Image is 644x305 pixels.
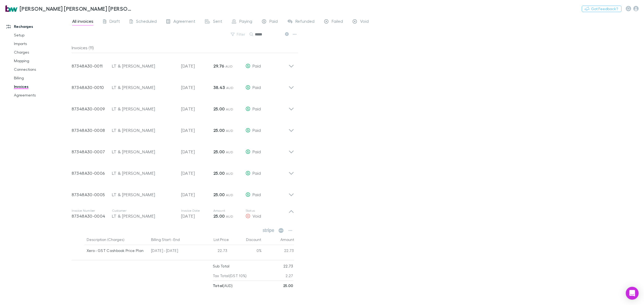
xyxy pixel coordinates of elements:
[226,172,233,176] span: AUD
[112,84,176,91] div: LT & [PERSON_NAME]
[112,209,176,213] p: Customer
[72,84,112,91] p: 87348A30-0010
[72,127,112,133] p: 87348A30-0008
[213,209,246,213] p: Amount
[253,85,261,90] span: Paid
[286,271,293,281] p: 2.27
[72,18,93,25] span: All invoices
[181,84,213,91] p: [DATE]
[225,64,233,68] span: AUD
[213,261,230,271] p: Sub Total
[181,106,213,112] p: [DATE]
[213,18,222,25] span: Sent
[67,117,298,139] div: 87348A30-0008LT & [PERSON_NAME][DATE]25.00 AUDPaid
[332,18,343,25] span: Failed
[226,107,233,111] span: AUD
[213,281,233,291] p: ( AUD )
[226,129,233,133] span: AUD
[136,18,157,25] span: Scheduled
[1,22,76,31] a: Recharges
[295,18,314,25] span: Refunded
[67,96,298,117] div: 87348A30-0009LT & [PERSON_NAME][DATE]25.00 AUDPaid
[228,31,248,38] button: Filter
[226,193,233,197] span: AUD
[9,57,76,65] a: Mapping
[72,213,112,219] p: 87348A30-0004
[253,149,261,154] span: Paid
[283,261,293,271] p: 22.73
[253,63,261,68] span: Paid
[72,148,112,155] p: 87348A30-0007
[213,170,225,176] strong: 25.00
[112,148,176,155] div: LT & [PERSON_NAME]
[9,82,76,91] a: Invoices
[67,75,298,96] div: 87348A30-0010LT & [PERSON_NAME][DATE]38.43 AUDPaid
[112,191,176,198] div: LT & [PERSON_NAME]
[253,170,261,176] span: Paid
[360,18,369,25] span: Void
[626,287,639,300] div: Open Intercom Messenger
[213,106,225,111] strong: 25.00
[253,192,261,197] span: Paid
[72,170,112,176] p: 87348A30-0006
[213,213,225,219] strong: 25.00
[226,150,233,154] span: AUD
[112,63,176,69] div: LT & [PERSON_NAME]
[253,213,261,218] span: Void
[9,31,76,39] a: Setup
[582,6,621,12] button: Got Feedback?
[213,192,225,197] strong: 25.00
[9,65,76,74] a: Connections
[197,245,229,258] div: 22.73
[173,18,195,25] span: Agreement
[226,214,233,218] span: AUD
[181,191,213,198] p: [DATE]
[67,139,298,160] div: 87348A30-0007LT & [PERSON_NAME][DATE]25.00 AUDPaid
[9,48,76,57] a: Charges
[72,106,112,112] p: 87348A30-0009
[181,209,213,213] p: Invoice Date
[226,86,233,90] span: AUD
[213,128,225,133] strong: 25.00
[253,128,261,133] span: Paid
[9,74,76,82] a: Billing
[87,245,147,256] div: Xero - GST Cashbook Price Plan
[5,5,17,12] img: Brewster Walsh Waters Partners's Logo
[20,5,133,12] h3: [PERSON_NAME] [PERSON_NAME] [PERSON_NAME] Partners
[181,148,213,155] p: [DATE]
[181,63,213,69] p: [DATE]
[239,18,252,25] span: Paying
[2,2,136,15] a: [PERSON_NAME] [PERSON_NAME] [PERSON_NAME] Partners
[149,245,197,258] div: [DATE] - [DATE]
[213,63,224,69] strong: 29.76
[181,170,213,176] p: [DATE]
[112,127,176,133] div: LT & [PERSON_NAME]
[67,203,298,225] div: Invoice Number87348A30-0004CustomerLT & [PERSON_NAME]Invoice Date[DATE]Amount25.00 AUDStatusVoid
[72,209,112,213] p: Invoice Number
[67,160,298,182] div: 87348A30-0006LT & [PERSON_NAME][DATE]25.00 AUDPaid
[262,245,294,258] div: 22.73
[213,149,225,154] strong: 25.00
[253,106,261,111] span: Paid
[181,213,213,219] p: [DATE]
[213,271,247,281] p: Tax Total (GST 10%)
[213,85,225,90] strong: 38.43
[181,127,213,133] p: [DATE]
[109,18,120,25] span: Draft
[112,170,176,176] div: LT & [PERSON_NAME]
[283,283,293,288] strong: 25.00
[112,213,176,219] div: LT & [PERSON_NAME]
[72,63,112,69] p: 87348A30-0011
[269,18,278,25] span: Paid
[9,39,76,48] a: Imports
[72,191,112,198] p: 87348A30-0005
[246,209,288,213] p: Status
[213,283,223,288] strong: Total
[9,91,76,99] a: Agreements
[112,106,176,112] div: LT & [PERSON_NAME]
[67,182,298,203] div: 87348A30-0005LT & [PERSON_NAME][DATE]25.00 AUDPaid
[229,245,262,258] div: 0%
[67,53,298,75] div: 87348A30-0011LT & [PERSON_NAME][DATE]29.76 AUDPaid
